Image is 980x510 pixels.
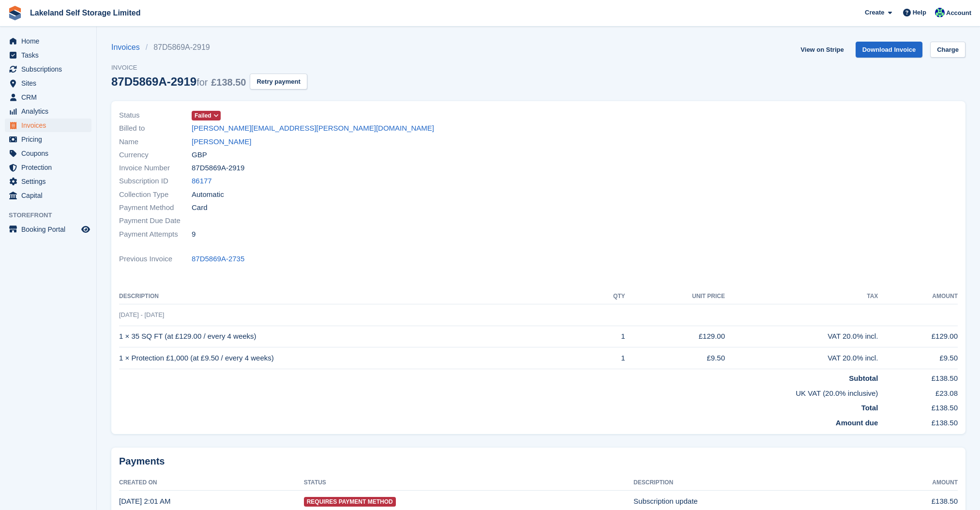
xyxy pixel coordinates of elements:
button: Retry payment [250,74,307,90]
img: Steve Aynsley [935,8,945,17]
a: Preview store [80,224,91,235]
span: GBP [192,150,207,161]
span: Invoice [111,63,307,73]
td: 1 × 35 SQ FT (at £129.00 / every 4 weeks) [119,326,589,347]
span: for [196,77,208,88]
td: £138.50 [878,399,958,414]
strong: Total [861,404,878,412]
span: Failed [195,111,211,120]
div: VAT 20.0% incl. [725,331,878,342]
span: Invoices [21,119,79,132]
span: Previous Invoice [119,254,192,265]
span: Collection Type [119,189,192,200]
th: Amount [878,289,958,304]
a: menu [5,223,91,236]
a: Invoices [111,42,146,53]
td: £9.50 [878,347,958,369]
a: menu [5,119,91,132]
strong: Amount due [836,419,878,427]
a: Lakeland Self Storage Limited [26,5,145,21]
span: 87D5869A-2919 [192,163,244,174]
a: Download Invoice [856,42,923,58]
a: menu [5,147,91,160]
span: [DATE] - [DATE] [119,311,164,318]
span: Account [946,8,971,18]
a: menu [5,175,91,188]
span: Card [192,202,208,213]
span: Analytics [21,105,79,118]
a: menu [5,189,91,202]
td: £23.08 [878,384,958,399]
span: Capital [21,189,79,202]
span: Automatic [192,189,224,200]
span: Sites [21,76,79,90]
span: Settings [21,175,79,188]
a: menu [5,62,91,76]
a: View on Stripe [797,42,847,58]
a: menu [5,105,91,118]
time: 2025-08-09 01:01:35 UTC [119,497,170,505]
span: Currency [119,150,192,161]
h2: Payments [119,455,958,467]
span: Status [119,110,192,121]
td: £138.50 [878,369,958,384]
td: £138.50 [878,414,958,429]
th: Tax [725,289,878,304]
a: 86177 [192,176,212,187]
span: Help [913,8,926,17]
th: Unit Price [625,289,725,304]
span: Subscriptions [21,62,79,76]
span: Payment Method [119,202,192,213]
td: 1 [589,326,625,347]
th: Status [304,475,633,491]
span: Payment Attempts [119,229,192,240]
nav: breadcrumbs [111,42,307,53]
a: Charge [930,42,965,58]
a: menu [5,161,91,174]
a: menu [5,76,91,90]
span: Payment Due Date [119,215,192,226]
th: Description [119,289,589,304]
img: stora-icon-8386f47178a22dfd0bd8f6a31ec36ba5ce8667c1dd55bd0f319d3a0aa187defe.svg [8,6,22,20]
span: Storefront [9,210,96,220]
span: Protection [21,161,79,174]
span: CRM [21,90,79,104]
a: menu [5,48,91,62]
td: 1 [589,347,625,369]
span: Invoice Number [119,163,192,174]
div: 87D5869A-2919 [111,75,246,88]
a: menu [5,34,91,48]
a: Failed [192,110,221,121]
a: 87D5869A-2735 [192,254,244,265]
span: Booking Portal [21,223,79,236]
span: Subscription ID [119,176,192,187]
span: Requires Payment Method [304,497,396,507]
a: [PERSON_NAME] [192,136,251,148]
span: Home [21,34,79,48]
strong: Subtotal [849,374,878,382]
span: Create [865,8,884,17]
td: £9.50 [625,347,725,369]
span: Pricing [21,133,79,146]
th: QTY [589,289,625,304]
a: menu [5,133,91,146]
span: 9 [192,229,196,240]
td: 1 × Protection £1,000 (at £9.50 / every 4 weeks) [119,347,589,369]
td: UK VAT (20.0% inclusive) [119,384,878,399]
span: Billed to [119,123,192,134]
th: Description [633,475,863,491]
span: Coupons [21,147,79,160]
div: VAT 20.0% incl. [725,353,878,364]
a: [PERSON_NAME][EMAIL_ADDRESS][PERSON_NAME][DOMAIN_NAME] [192,123,434,134]
span: Tasks [21,48,79,62]
span: Name [119,136,192,148]
span: £138.50 [211,77,246,88]
th: Amount [864,475,958,491]
td: £129.00 [625,326,725,347]
th: Created On [119,475,304,491]
td: £129.00 [878,326,958,347]
a: menu [5,90,91,104]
